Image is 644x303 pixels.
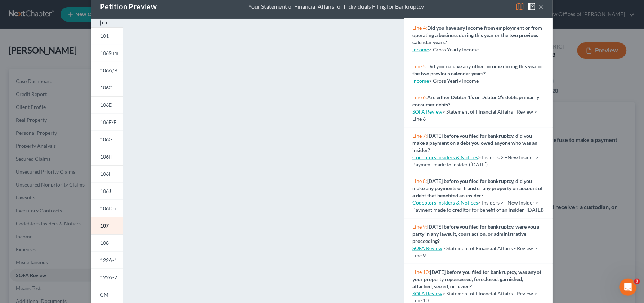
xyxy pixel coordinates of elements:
[100,1,157,12] div: Petition Preview
[429,78,479,84] span: > Gross Yearly Income
[91,131,123,148] a: 106G
[412,78,429,84] a: Income
[100,171,110,177] span: 106I
[100,274,117,280] span: 122A-2
[620,279,637,296] iframe: Intercom live chat
[412,245,537,258] span: > Statement of Financial Affairs - Review > Line 9
[412,269,430,275] span: Line 10:
[100,84,112,91] span: 106C
[100,257,117,263] span: 122A-1
[539,2,544,11] button: ×
[91,252,123,269] a: 122A-1
[91,27,123,45] a: 101
[412,94,427,100] span: Line 6:
[412,290,442,297] a: SOFA Review
[91,234,123,252] a: 108
[91,217,123,234] a: 107
[634,279,640,284] span: 3
[412,224,540,244] strong: [DATE] before you filed for bankruptcy, were you a party in any lawsuit, court action, or adminis...
[412,224,427,230] span: Line 9:
[91,114,123,131] a: 106E/F
[412,63,427,69] span: Line 5:
[100,67,117,73] span: 106A/B
[91,45,123,62] a: 106Sum
[412,154,538,167] span: > Insiders > +New Insider > Payment made to insider ([DATE])
[100,102,113,108] span: 106D
[412,63,544,77] strong: Did you receive any other income during this year or the two previous calendar years?
[91,200,123,217] a: 106Dec
[100,119,116,125] span: 106E/F
[412,109,537,122] span: > Statement of Financial Affairs - Review > Line 6
[516,2,524,11] img: map-eea8200ae884c6f1103ae1953ef3d486a96c86aabb227e865a55264e3737af1f.svg
[412,25,542,45] strong: Did you have any income from employment or from operating a business during this year or the two ...
[100,291,108,298] span: CM
[412,25,427,31] span: Line 4:
[100,188,111,194] span: 106J
[412,46,429,52] a: Income
[412,269,542,289] strong: [DATE] before you filed for bankruptcy, was any of your property repossessed, foreclosed, garnish...
[91,165,123,183] a: 106I
[100,205,118,211] span: 106Dec
[412,154,478,160] a: Codebtors Insiders & Notices
[91,96,123,114] a: 106D
[412,199,544,213] span: > Insiders > +New Insider > Payment made to creditor for benefit of an insider ([DATE])
[429,46,479,52] span: > Gross Yearly Income
[527,2,536,11] img: help-close-5ba153eb36485ed6c1ea00a893f15db1cb9b99d6cae46e1a8edb6c62d00a1a76.svg
[100,222,109,229] span: 107
[100,136,112,142] span: 106G
[412,109,442,115] a: SOFA Review
[412,178,543,198] strong: [DATE] before you filed for bankruptcy, did you make any payments or transfer any property on acc...
[412,199,478,206] a: Codebtors Insiders & Notices
[412,245,442,251] a: SOFA Review
[91,148,123,165] a: 106H
[91,79,123,96] a: 106C
[91,62,123,79] a: 106A/B
[100,50,118,56] span: 106Sum
[412,133,537,153] strong: [DATE] before you filed for bankruptcy, did you make a payment on a debt you owed anyone who was ...
[412,94,540,107] strong: Are either Debtor 1’s or Debtor 2’s debts primarily consumer debts?
[100,240,109,246] span: 108
[412,178,427,184] span: Line 8:
[100,153,113,160] span: 106H
[249,3,424,11] div: Your Statement of Financial Affairs for Individuals Filing for Bankruptcy
[100,33,109,39] span: 101
[91,183,123,200] a: 106J
[412,133,427,139] span: Line 7:
[91,269,123,286] a: 122A-2
[100,19,109,27] img: expand-e0f6d898513216a626fdd78e52531dac95497ffd26381d4c15ee2fc46db09dca.svg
